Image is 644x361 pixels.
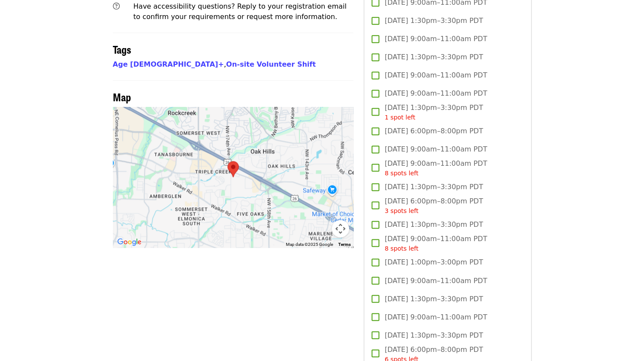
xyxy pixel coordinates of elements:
[384,312,487,322] span: [DATE] 9:00am–11:00am PDT
[115,236,144,248] img: Google
[384,114,415,121] span: 1 spot left
[384,52,483,62] span: [DATE] 1:30pm–3:30pm PDT
[384,257,483,268] span: [DATE] 1:00pm–3:00pm PDT
[113,42,131,57] span: Tags
[226,60,316,68] a: On-site Volunteer Shift
[384,158,487,178] span: [DATE] 9:00am–11:00am PDT
[113,60,224,68] a: Age [DEMOGRAPHIC_DATA]+
[332,220,349,237] button: Map camera controls
[115,236,144,248] a: Open this area in Google Maps (opens a new window)
[384,207,418,214] span: 3 spots left
[384,170,418,177] span: 8 spots left
[384,103,483,122] span: [DATE] 1:30pm–3:30pm PDT
[133,2,346,21] span: Have accessibility questions? Reply to your registration email to confirm your requirements or re...
[384,330,483,340] span: [DATE] 1:30pm–3:30pm PDT
[286,242,333,247] span: Map data ©2025 Google
[384,182,483,192] span: [DATE] 1:30pm–3:30pm PDT
[113,2,120,10] i: question-circle icon
[384,16,483,26] span: [DATE] 1:30pm–3:30pm PDT
[338,242,351,247] a: Terms (opens in new tab)
[384,144,487,155] span: [DATE] 9:00am–11:00am PDT
[384,196,483,216] span: [DATE] 6:00pm–8:00pm PDT
[113,89,131,104] span: Map
[384,34,487,44] span: [DATE] 9:00am–11:00am PDT
[384,245,418,252] span: 8 spots left
[384,88,487,99] span: [DATE] 9:00am–11:00am PDT
[384,234,487,253] span: [DATE] 9:00am–11:00am PDT
[384,219,483,230] span: [DATE] 1:30pm–3:30pm PDT
[113,60,226,68] span: ,
[384,275,487,286] span: [DATE] 9:00am–11:00am PDT
[384,293,483,304] span: [DATE] 1:30pm–3:30pm PDT
[384,126,483,136] span: [DATE] 6:00pm–8:00pm PDT
[384,70,487,81] span: [DATE] 9:00am–11:00am PDT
